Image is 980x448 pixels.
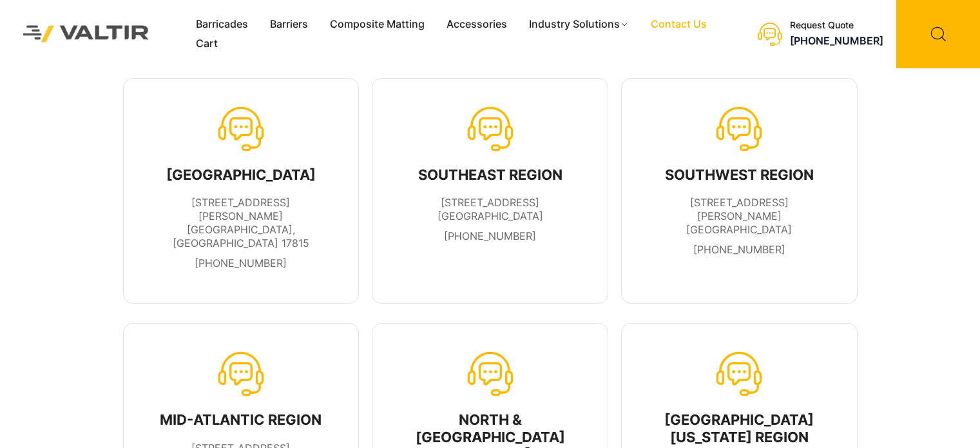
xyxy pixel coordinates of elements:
a: Industry Solutions [518,15,640,34]
a: [PHONE_NUMBER] [790,35,883,48]
span: [STREET_ADDRESS][PERSON_NAME] [GEOGRAPHIC_DATA], [GEOGRAPHIC_DATA] 17815 [173,196,309,249]
a: Barriers [259,15,319,34]
div: SOUTHWEST REGION [649,166,830,183]
div: [GEOGRAPHIC_DATA] [151,166,332,183]
a: Contact Us [640,15,718,34]
a: [PHONE_NUMBER] [444,229,536,242]
div: MID-ATLANTIC REGION [151,411,332,428]
a: Accessories [436,15,518,34]
div: Request Quote [790,21,883,32]
div: [GEOGRAPHIC_DATA][US_STATE] REGION [649,411,830,445]
a: [PHONE_NUMBER] [195,257,287,269]
a: [PHONE_NUMBER] [693,243,785,256]
img: Valtir Rentals [10,12,162,55]
a: Composite Matting [319,15,436,34]
a: Barricades [185,15,259,34]
a: Cart [185,34,229,54]
span: [STREET_ADDRESS][PERSON_NAME] [GEOGRAPHIC_DATA] [686,196,792,236]
span: [STREET_ADDRESS] [GEOGRAPHIC_DATA] [437,196,543,222]
div: SOUTHEAST REGION [418,166,562,183]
